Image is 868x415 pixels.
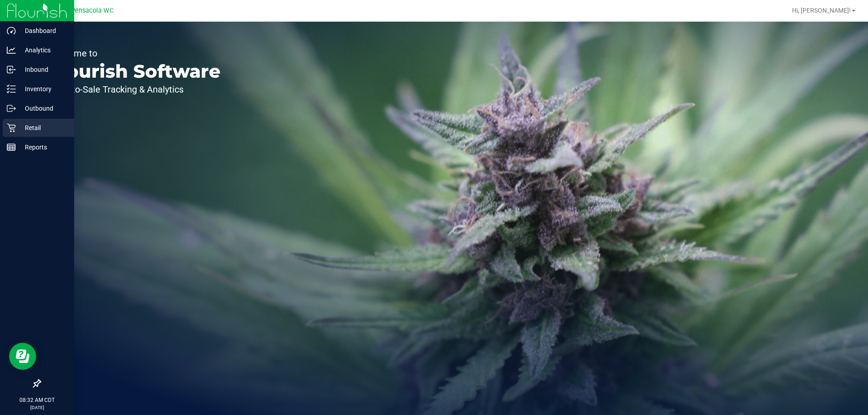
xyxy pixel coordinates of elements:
[16,122,70,133] p: Retail
[71,7,113,14] span: Pensacola WC
[4,396,70,404] p: 08:32 AM CDT
[49,49,221,58] p: Welcome to
[16,45,70,56] p: Analytics
[7,26,16,35] inline-svg: Dashboard
[7,143,16,152] inline-svg: Reports
[7,84,16,93] inline-svg: Inventory
[16,142,70,153] p: Reports
[4,404,70,411] p: [DATE]
[49,62,221,80] p: Flourish Software
[792,7,851,14] span: Hi, [PERSON_NAME]!
[16,64,70,75] p: Inbound
[7,123,16,132] inline-svg: Retail
[49,85,221,94] p: Seed-to-Sale Tracking & Analytics
[7,104,16,113] inline-svg: Outbound
[9,343,36,370] iframe: Resource center
[16,84,70,94] p: Inventory
[16,103,70,114] p: Outbound
[7,46,16,55] inline-svg: Analytics
[16,25,70,36] p: Dashboard
[7,65,16,74] inline-svg: Inbound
